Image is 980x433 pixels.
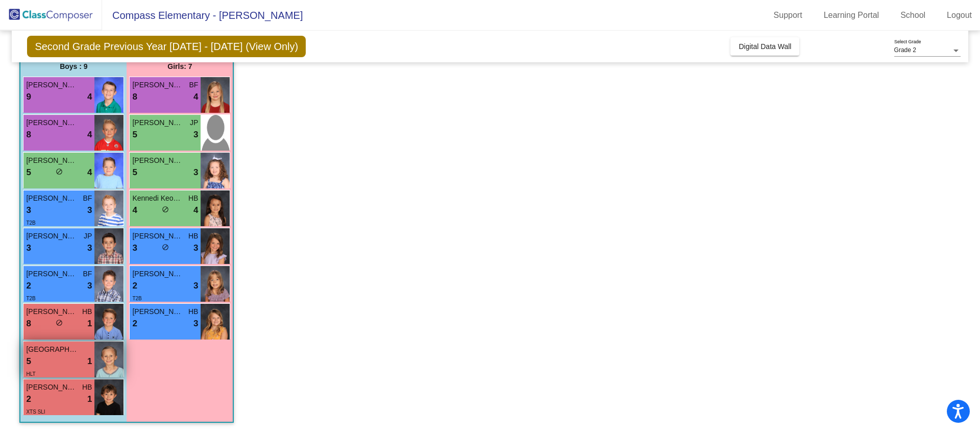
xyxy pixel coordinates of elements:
[193,204,198,217] span: 4
[87,317,92,330] span: 1
[26,393,31,406] span: 2
[26,242,31,255] span: 3
[132,269,183,279] span: [PERSON_NAME]
[188,193,198,204] span: HB
[56,168,63,175] span: do_not_disturb_alt
[26,80,77,90] span: [PERSON_NAME]
[132,128,137,141] span: 5
[739,42,791,51] span: Digital Data Wall
[26,220,35,226] span: T2B
[83,269,92,279] span: BF
[87,90,92,104] span: 4
[26,204,31,217] span: 3
[132,117,183,128] span: [PERSON_NAME]
[20,56,127,77] div: Boys : 9
[26,90,31,104] span: 9
[730,37,799,56] button: Digital Data Wall
[894,46,916,54] span: Grade 2
[26,155,77,166] span: [PERSON_NAME]
[193,128,198,141] span: 3
[939,7,980,23] a: Logout
[26,128,31,141] span: 8
[188,306,198,317] span: HB
[26,382,77,393] span: [PERSON_NAME]
[193,242,198,255] span: 3
[132,90,137,104] span: 8
[162,244,169,251] span: do_not_disturb_alt
[26,231,77,242] span: [PERSON_NAME]
[26,269,77,279] span: [PERSON_NAME]
[87,355,92,368] span: 1
[26,317,31,330] span: 8
[26,355,31,368] span: 5
[87,242,92,255] span: 3
[26,306,77,317] span: [PERSON_NAME]
[816,7,888,23] a: Learning Portal
[132,242,137,255] span: 3
[87,393,92,406] span: 1
[87,279,92,293] span: 3
[27,36,306,57] span: Second Grade Previous Year [DATE] - [DATE] (View Only)
[87,204,92,217] span: 3
[193,279,198,293] span: 3
[26,166,31,179] span: 5
[26,371,35,377] span: HLT
[132,204,137,217] span: 4
[132,193,183,204] span: Kennedi Keokhamthong
[132,279,137,293] span: 2
[26,193,77,204] span: [PERSON_NAME]
[190,117,198,128] span: JP
[26,344,77,355] span: [GEOGRAPHIC_DATA]
[766,7,811,23] a: Support
[132,296,141,301] span: T2B
[26,296,35,301] span: T2B
[162,206,169,213] span: do_not_disturb_alt
[132,231,183,242] span: [PERSON_NAME]
[132,155,183,166] span: [PERSON_NAME]
[84,231,92,242] span: JP
[83,193,92,204] span: BF
[82,306,92,317] span: HB
[193,166,198,179] span: 3
[87,128,92,141] span: 4
[132,80,183,90] span: [PERSON_NAME]
[189,80,199,90] span: BF
[87,166,92,179] span: 4
[127,56,233,77] div: Girls: 7
[102,7,303,23] span: Compass Elementary - [PERSON_NAME]
[82,382,92,393] span: HB
[188,231,198,242] span: HB
[132,166,137,179] span: 5
[132,317,137,330] span: 2
[892,7,934,23] a: School
[56,319,63,326] span: do_not_disturb_alt
[26,117,77,128] span: [PERSON_NAME]
[193,90,198,104] span: 4
[132,306,183,317] span: [PERSON_NAME]
[26,409,45,415] span: XTS SLI
[193,317,198,330] span: 3
[26,279,31,293] span: 2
